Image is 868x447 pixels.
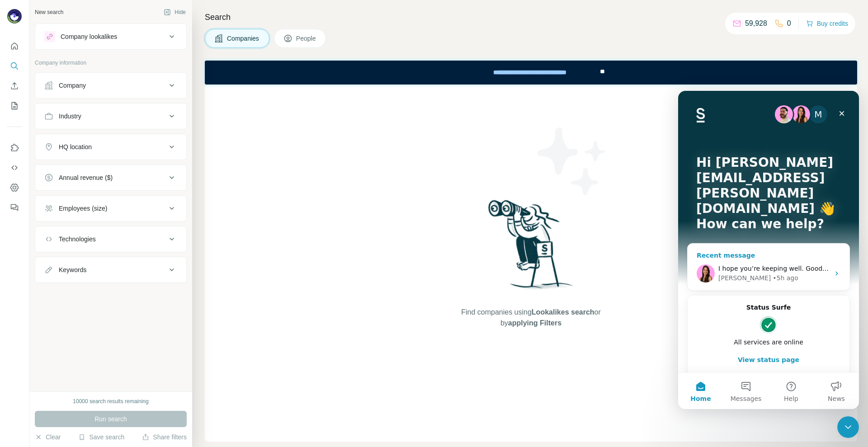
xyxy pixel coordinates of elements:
[19,247,162,256] div: All services are online
[52,305,84,311] span: Messages
[35,59,187,67] p: Company information
[12,305,33,311] span: Home
[45,282,90,318] button: Messages
[35,228,186,250] button: Technologies
[150,305,167,311] span: News
[59,173,113,182] div: Annual revenue ($)
[227,34,260,43] span: Companies
[532,308,594,316] span: Lookalikes search
[61,32,117,41] div: Company lookalikes
[19,260,162,278] button: View status page
[35,136,186,158] button: HQ location
[59,204,107,213] div: Employees (size)
[787,18,791,29] p: 0
[59,265,86,274] div: Keywords
[484,198,578,298] img: Surfe Illustration - Woman searching with binoculars
[59,235,96,244] div: Technologies
[7,199,22,216] button: Feedback
[35,198,186,219] button: Employees (size)
[156,14,172,31] div: Close
[458,307,603,329] span: Find companies using or by
[59,81,86,90] div: Company
[806,17,848,30] button: Buy credits
[7,98,22,114] button: My lists
[59,142,92,151] div: HQ location
[7,9,22,24] img: Avatar
[35,26,186,47] button: Company lookalikes
[73,397,148,405] div: 10000 search results remaining
[7,140,22,156] button: Use Surfe on LinkedIn
[78,433,124,442] button: Save search
[7,58,22,74] button: Search
[7,160,22,176] button: Use Surfe API
[205,61,857,85] iframe: Banner
[205,11,857,24] h4: Search
[35,75,186,96] button: Company
[296,34,317,43] span: People
[90,282,136,318] button: Help
[157,5,192,19] button: Hide
[59,112,81,121] div: Industry
[7,179,22,196] button: Dashboard
[35,259,186,281] button: Keywords
[7,38,22,54] button: Quick start
[106,305,120,311] span: Help
[40,183,93,192] div: [PERSON_NAME]
[19,212,162,221] h2: Status Surfe
[7,78,22,94] button: Enrich CSV
[136,282,181,318] button: News
[508,319,561,327] span: applying Filters
[678,91,859,409] iframe: Intercom live chat
[142,433,187,442] button: Share filters
[35,167,186,188] button: Annual revenue ($)
[35,105,186,127] button: Industry
[35,433,61,442] button: Clear
[745,18,767,29] p: 59,928
[94,183,120,192] div: • 5h ago
[837,416,859,438] iframe: Intercom live chat
[531,121,613,202] img: Surfe Illustration - Stars
[35,8,63,16] div: New search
